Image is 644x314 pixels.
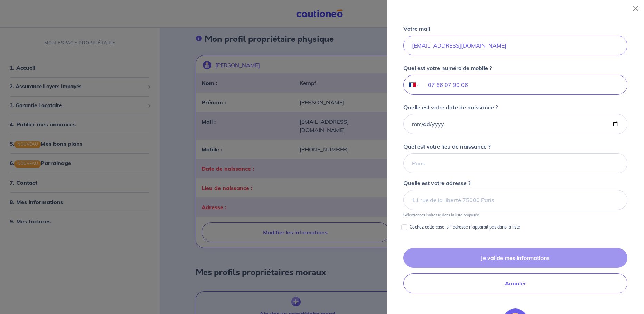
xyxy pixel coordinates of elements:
[403,273,627,293] button: Annuler
[403,190,627,210] input: 11 rue de la liberté 75000 Paris
[410,223,520,231] p: Cochez cette case, si l'adresse n'apparaît pas dans la liste
[403,114,627,134] input: 01/01/1980
[403,64,492,72] p: Quel est votre numéro de mobile ?
[403,179,470,187] p: Quelle est votre adresse ?
[403,213,479,217] p: Sélectionnez l'adresse dans la liste proposée
[630,3,641,14] button: Close
[403,103,498,111] p: Quelle est votre date de naissance ?
[403,36,627,55] input: mail@mail.com
[420,75,627,94] input: 08 09 89 09 09
[403,142,490,151] p: Quel est votre lieu de naissance ?
[403,24,430,33] p: Votre mail
[403,153,627,173] input: Paris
